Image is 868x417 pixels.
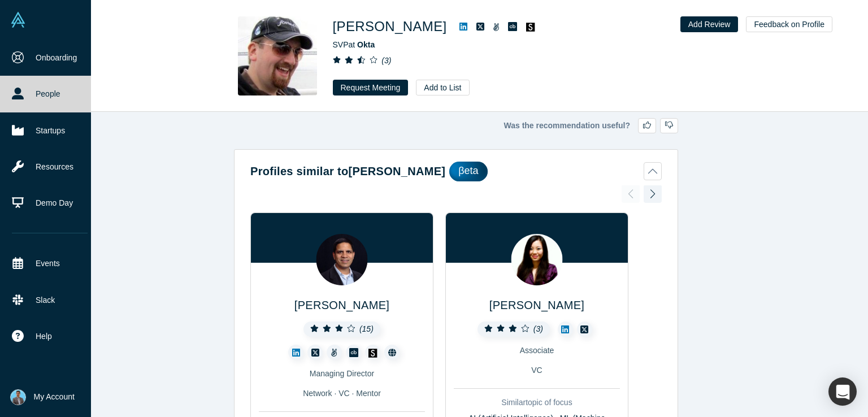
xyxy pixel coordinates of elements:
div: βeta [449,162,487,181]
span: Help [36,331,52,342]
img: Steven Tamm's Profile Image [238,16,317,95]
span: Managing Director [310,369,374,378]
button: Feedback on Profile [746,16,832,32]
button: Add to List [416,80,469,95]
button: My Account [10,389,75,405]
button: Profiles similar to[PERSON_NAME]βeta [250,162,662,181]
img: Akshay Panse's Account [10,389,26,405]
img: Alchemist Vault Logo [10,12,26,28]
i: ( 3 ) [533,324,543,333]
div: Similar topic of focus [454,397,620,409]
button: Add Review [680,16,739,32]
a: Okta [357,40,375,49]
a: [PERSON_NAME] [294,299,389,311]
a: [PERSON_NAME] [489,299,584,311]
button: Request Meeting [333,80,409,95]
img: Joanne Chen's Profile Image [511,234,563,285]
span: Associate [520,346,554,355]
i: ( 15 ) [359,324,374,333]
i: ( 3 ) [381,56,391,65]
h1: [PERSON_NAME] [333,16,447,37]
div: Was the recommendation useful? [234,118,678,133]
span: My Account [34,391,75,403]
span: SVP at [333,40,375,49]
img: Deepak Gupta's Profile Image [316,234,368,285]
div: VC [454,364,620,376]
div: Network · VC · Mentor [259,388,425,399]
h2: Profiles similar to [PERSON_NAME] [250,163,445,180]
